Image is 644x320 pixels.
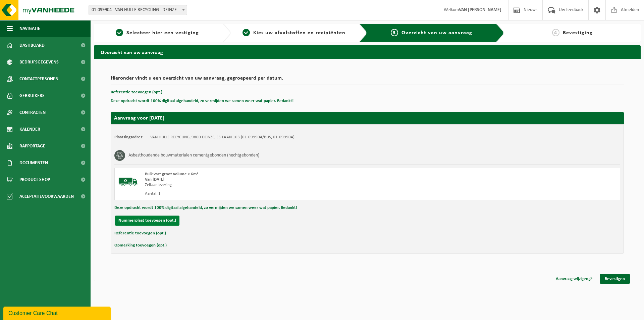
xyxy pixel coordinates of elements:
span: 1 [116,29,123,36]
span: 3 [391,29,398,36]
span: 2 [243,29,250,36]
span: 01-099904 - VAN HULLE RECYCLING - DEINZE [89,5,187,15]
strong: VAN [PERSON_NAME] [459,7,501,12]
strong: Plaatsingsadres: [114,135,144,139]
div: Zelfaanlevering [145,182,394,188]
span: Kies uw afvalstoffen en recipiënten [253,30,345,36]
span: Overzicht van uw aanvraag [401,30,472,36]
button: Referentie toevoegen (opt.) [114,229,166,238]
a: 1Selecteer hier een vestiging [97,29,217,37]
a: Aanvraag wijzigen [551,274,598,284]
span: Kalender [19,121,40,138]
span: Bulk vast groot volume > 6m³ [145,172,198,176]
strong: Van [DATE] [145,177,164,182]
td: VAN HULLE RECYCLING, 9800 DEINZE, E3-LAAN 103 (01-099904/BUS, 01-099904) [150,135,294,140]
span: Selecteer hier een vestiging [126,30,199,36]
span: 4 [552,29,559,36]
strong: Aanvraag voor [DATE] [114,116,164,121]
img: BL-SO-LV.png [118,172,138,192]
h2: Hieronder vindt u een overzicht van uw aanvraag, gegroepeerd per datum. [111,76,624,85]
span: Dashboard [19,37,45,54]
a: 2Kies uw afvalstoffen en recipiënten [234,29,354,37]
span: Contactpersonen [19,71,58,87]
span: Bedrijfsgegevens [19,54,59,71]
span: 01-099904 - VAN HULLE RECYCLING - DEINZE [89,5,187,15]
div: Aantal: 1 [145,191,394,196]
span: Bevestiging [563,30,593,36]
button: Referentie toevoegen (opt.) [111,88,162,97]
span: Rapportage [19,138,45,154]
button: Nummerplaat toevoegen (opt.) [115,216,179,226]
span: Product Shop [19,171,50,188]
button: Deze opdracht wordt 100% digitaal afgehandeld, zo vermijden we samen weer wat papier. Bedankt! [114,203,297,212]
span: Gebruikers [19,87,45,104]
span: Documenten [19,154,48,171]
h2: Overzicht van uw aanvraag [94,45,641,58]
span: Contracten [19,104,46,121]
h3: Asbesthoudende bouwmaterialen cementgebonden (hechtgebonden) [128,150,259,161]
button: Opmerking toevoegen (opt.) [114,241,167,250]
button: Deze opdracht wordt 100% digitaal afgehandeld, zo vermijden we samen weer wat papier. Bedankt! [111,97,293,105]
span: Acceptatievoorwaarden [19,188,74,205]
a: Bevestigen [600,274,630,284]
span: Navigatie [19,20,40,37]
iframe: chat widget [3,305,112,320]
